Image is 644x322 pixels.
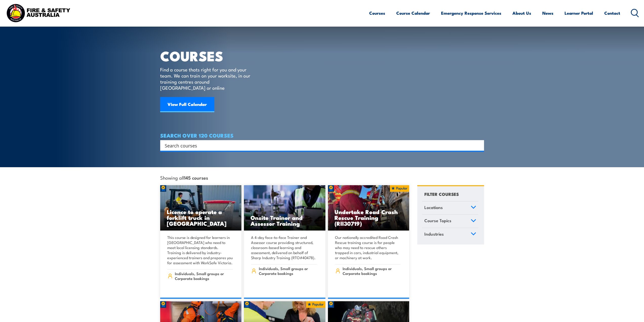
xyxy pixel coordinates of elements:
span: Course Topics [424,217,451,224]
span: Industries [424,231,444,237]
span: Showing all [160,175,208,180]
input: Search input [165,142,473,149]
span: Individuals, Small groups or Corporate bookings [259,266,317,276]
img: Licence to operate a forklift truck Training [160,185,242,231]
h4: FILTER COURSES [424,191,459,197]
a: Undertake Road Crash Rescue Training (RII30719) [328,185,409,231]
h4: SEARCH OVER 120 COURSES [160,132,484,138]
a: Courses [369,6,385,20]
a: Learner Portal [565,6,593,20]
a: View Full Calendar [160,97,214,112]
a: Locations [422,201,479,215]
a: Industries [422,228,479,241]
img: Safety For Leaders [244,185,325,231]
form: Search form [166,142,474,149]
p: A 4-day face-to-face Trainer and Assessor course providing structured, classroom-based learning a... [251,235,317,260]
a: Licence to operate a forklift truck in [GEOGRAPHIC_DATA] [160,185,242,231]
a: Contact [604,6,620,20]
a: Course Calendar [396,6,430,20]
p: This course is designed for learners in [GEOGRAPHIC_DATA] who need to meet local licensing standa... [167,235,233,265]
p: Our nationally accredited Road Crash Rescue training course is for people who may need to rescue ... [335,235,401,260]
span: Locations [424,204,443,211]
strong: 145 courses [184,174,208,181]
img: Road Crash Rescue Training [328,185,409,231]
h3: Onsite Trainer and Assessor Training [251,215,319,226]
a: Emergency Response Services [441,6,501,20]
a: News [542,6,553,20]
h3: Undertake Road Crash Rescue Training (RII30719) [335,209,403,226]
button: Search magnifier button [475,142,482,149]
h1: COURSES [160,50,258,62]
a: Course Topics [422,215,479,228]
a: Onsite Trainer and Assessor Training [244,185,325,231]
a: About Us [512,6,531,20]
span: Individuals, Small groups or Corporate bookings [343,266,401,276]
p: Find a course thats right for you and your team. We can train on your worksite, in our training c... [160,66,253,91]
h3: Licence to operate a forklift truck in [GEOGRAPHIC_DATA] [167,209,235,226]
span: Individuals, Small groups or Corporate bookings [175,271,233,281]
